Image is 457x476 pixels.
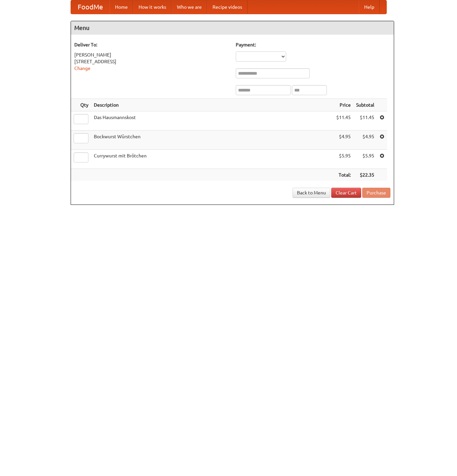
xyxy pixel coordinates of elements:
[293,188,330,198] a: Back to Menu
[331,188,361,198] a: Clear Cart
[91,131,334,150] td: Bockwurst Würstchen
[362,188,390,198] button: Purchase
[236,41,390,48] h5: Payment:
[353,131,377,150] td: $4.95
[359,0,380,14] a: Help
[353,99,377,111] th: Subtotal
[133,0,172,14] a: How it works
[74,51,229,58] div: [PERSON_NAME]
[334,150,353,169] td: $5.95
[207,0,247,14] a: Recipe videos
[334,99,353,111] th: Price
[74,66,90,71] a: Change
[334,111,353,131] td: $11.45
[172,0,207,14] a: Who we are
[353,150,377,169] td: $5.95
[74,41,229,48] h5: Deliver To:
[91,99,334,111] th: Description
[71,21,394,35] h4: Menu
[334,169,353,181] th: Total:
[74,58,229,65] div: [STREET_ADDRESS]
[110,0,133,14] a: Home
[353,111,377,131] td: $11.45
[353,169,377,181] th: $22.35
[334,131,353,150] td: $4.95
[71,99,91,111] th: Qty
[91,111,334,131] td: Das Hausmannskost
[71,0,110,14] a: FoodMe
[91,150,334,169] td: Currywurst mit Brötchen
